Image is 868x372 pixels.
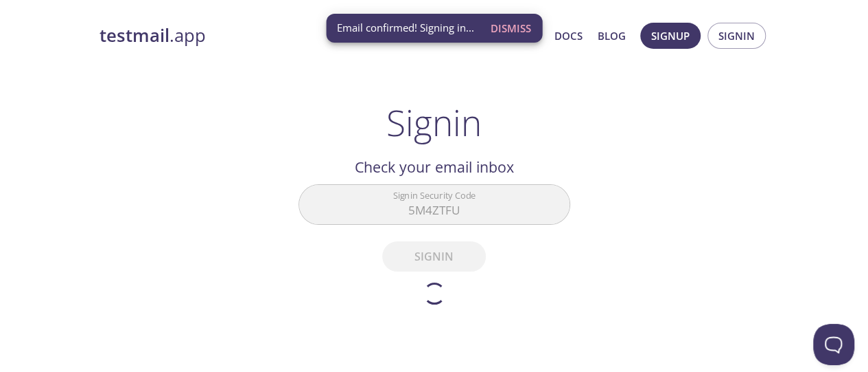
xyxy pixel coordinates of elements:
a: testmail.app [99,24,422,47]
span: Signin [718,27,755,45]
strong: testmail [99,23,169,47]
span: Email confirmed! Signing in... [337,21,474,35]
button: Signup [640,23,701,49]
iframe: Help Scout Beacon - Open [813,324,854,365]
span: Dismiss [491,19,531,37]
button: Signin [707,23,766,49]
h1: Signin [386,102,482,143]
span: Signup [651,27,690,45]
h2: Check your email inbox [298,155,570,179]
a: Docs [554,27,583,45]
button: Dismiss [485,15,537,41]
a: Blog [598,27,626,45]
